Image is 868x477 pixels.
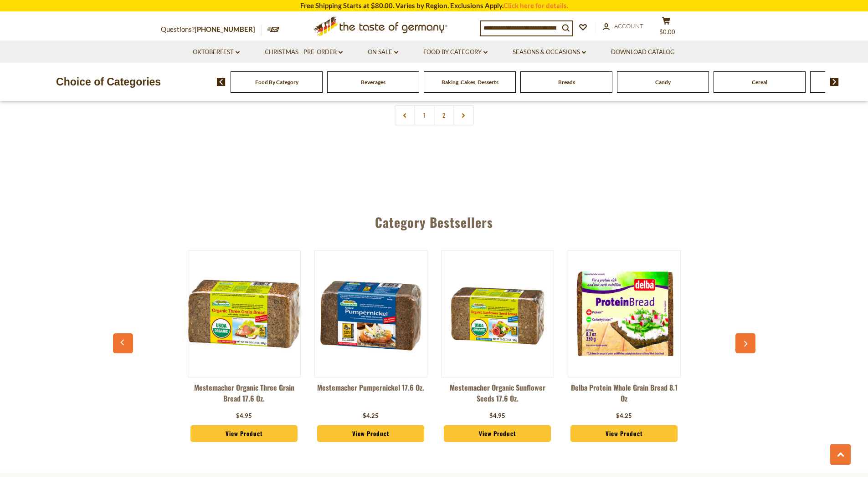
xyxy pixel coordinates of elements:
a: On Sale [368,47,398,57]
a: Baking, Cakes, Desserts [442,79,498,85]
a: Delba Protein Whole Grain Bread 8.1 oz [568,382,681,409]
a: Mestemacher Organic Sunflower Seeds 17.6 oz. [441,382,554,409]
a: [PHONE_NUMBER] [195,25,255,33]
a: Food By Category [255,79,298,85]
a: Seasons & Occasions [513,47,586,57]
a: Food By Category [423,47,488,57]
a: Click here for details. [503,1,568,10]
a: Download Catalog [611,47,675,57]
button: $0.00 [653,16,680,39]
a: View Product [444,425,551,442]
a: Mestemacher Pumpernickel 17.6 oz. [314,382,427,409]
a: Breads [558,79,575,85]
a: View Product [570,425,678,442]
div: $4.25 [616,412,632,421]
a: Beverages [361,79,385,85]
a: Oktoberfest [193,47,240,57]
div: $4.25 [363,412,379,421]
a: Cereal [752,79,767,85]
img: Mestemacher Organic Sunflower Seeds 17.6 oz. [442,258,554,370]
a: Christmas - PRE-ORDER [265,47,343,57]
a: Candy [655,79,671,85]
a: 2 [434,105,454,126]
p: Questions? [161,24,262,35]
div: $4.95 [489,412,505,421]
span: Account [614,22,643,30]
a: Mestemacher Organic Three Grain Bread 17.6 oz. [188,382,301,409]
div: $4.95 [236,412,252,421]
img: previous arrow [217,78,226,86]
a: View Product [317,425,425,442]
a: View Product [190,425,298,442]
div: Category Bestsellers [118,201,751,239]
img: Mestemacher Pumpernickel 17.6 oz. [315,258,427,370]
span: $0.00 [659,28,675,35]
img: Mestemacher Organic Three Grain Bread 17.6 oz. [188,258,300,370]
img: Delba Protein Whole Grain Bread 8.1 oz [568,258,680,370]
a: Account [603,21,643,31]
a: 1 [414,105,435,126]
img: next arrow [830,78,839,86]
